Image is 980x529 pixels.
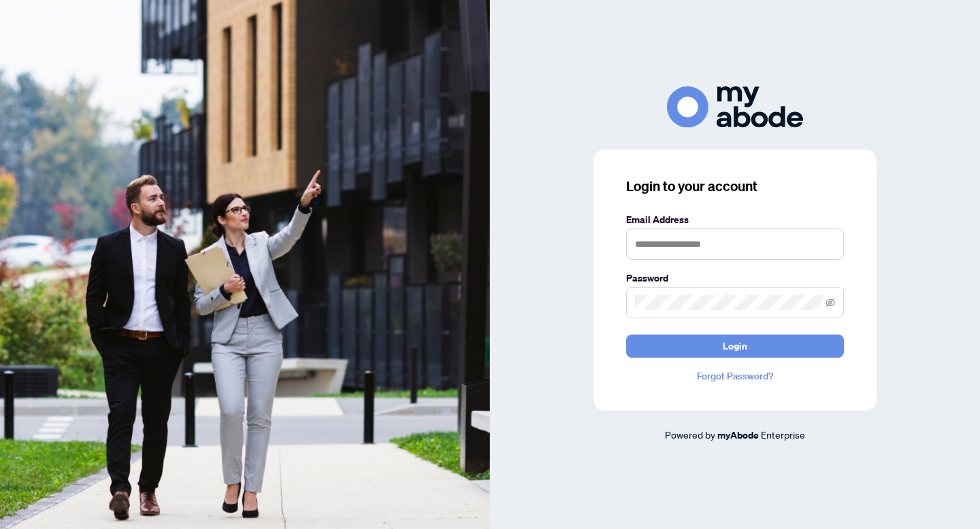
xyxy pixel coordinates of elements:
[665,428,715,441] span: Powered by
[626,369,844,383] a: Forgot Password?
[626,335,844,358] button: Login
[717,428,759,443] a: myAbode
[826,298,835,307] span: eye-invisible
[723,335,747,357] span: Login
[626,177,844,196] h3: Login to your account
[761,428,805,441] span: Enterprise
[667,86,803,128] img: ma-logo
[626,271,844,286] label: Password
[626,212,844,227] label: Email Address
